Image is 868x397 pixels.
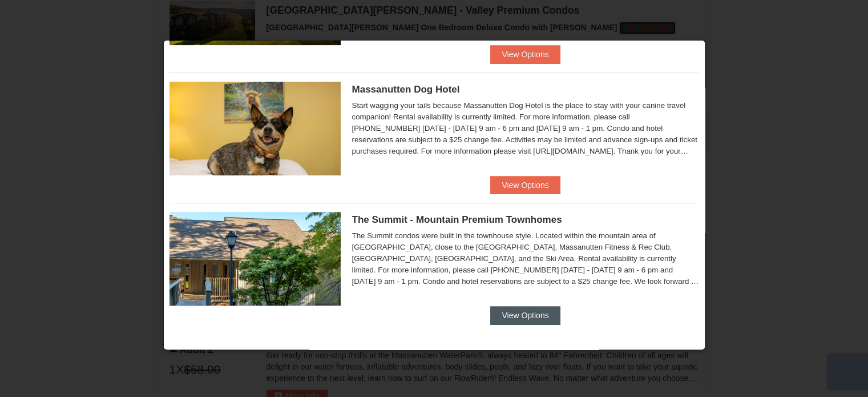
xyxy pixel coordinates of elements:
[352,84,460,95] span: Massanutten Dog Hotel
[169,82,341,175] img: 27428181-5-81c892a3.jpg
[352,214,562,225] span: The Summit - Mountain Premium Townhomes
[490,45,560,63] button: View Options
[490,306,560,324] button: View Options
[352,230,699,287] div: The Summit condos were built in the townhouse style. Located within the mountain area of [GEOGRAP...
[490,176,560,194] button: View Options
[169,212,341,306] img: 19219034-1-0eee7e00.jpg
[352,100,699,157] div: Start wagging your tails because Massanutten Dog Hotel is the place to stay with your canine trav...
